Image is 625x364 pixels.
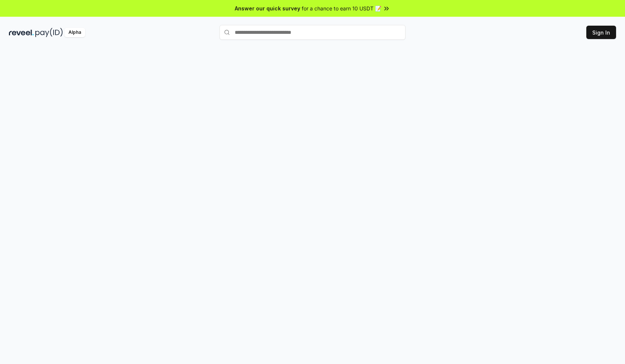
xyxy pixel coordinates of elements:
[35,28,63,37] img: pay_id
[235,4,300,12] span: Answer our quick survey
[302,4,381,12] span: for a chance to earn 10 USDT 📝
[64,28,85,37] div: Alpha
[586,26,616,39] button: Sign In
[9,28,34,37] img: reveel_dark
